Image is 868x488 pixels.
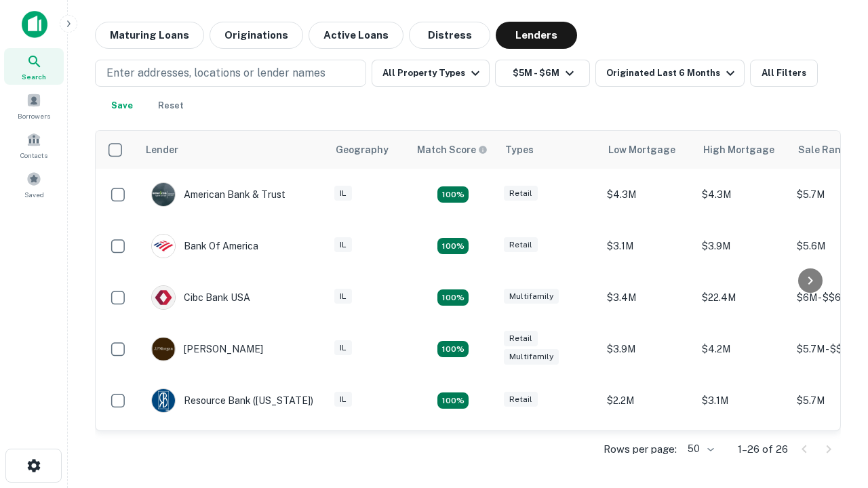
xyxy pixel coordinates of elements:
img: capitalize-icon.png [22,11,47,38]
div: Resource Bank ([US_STATE]) [151,388,313,413]
div: Types [505,142,534,158]
div: Retail [504,237,538,253]
td: $19.4M [600,426,695,478]
p: 1–26 of 26 [738,441,788,457]
td: $4.3M [600,169,695,220]
td: $2.2M [600,375,695,426]
p: Enter addresses, locations or lender names [106,65,325,81]
button: Distress [409,22,490,49]
div: Bank Of America [151,234,258,258]
div: Matching Properties: 4, hasApolloMatch: undefined [437,289,469,306]
img: picture [152,286,175,309]
div: Capitalize uses an advanced AI algorithm to match your search with the best lender. The match sco... [417,142,488,157]
iframe: Chat Widget [800,336,868,401]
button: Originations [210,22,303,49]
div: Retail [504,331,538,346]
a: Saved [4,166,64,203]
span: Search [22,71,46,82]
td: $4.3M [695,169,790,220]
img: picture [152,389,175,412]
a: Borrowers [4,87,64,124]
button: $5M - $6M [495,60,590,87]
div: Multifamily [504,289,559,304]
th: Lender [138,131,328,169]
td: $3.1M [695,375,790,426]
td: $19.4M [695,426,790,478]
div: Retail [504,392,538,407]
a: Search [4,48,64,85]
button: Active Loans [309,22,403,49]
div: 50 [682,439,716,459]
div: American Bank & Trust [151,182,285,207]
button: Reset [149,92,193,119]
div: Matching Properties: 4, hasApolloMatch: undefined [437,392,469,409]
button: All Property Types [372,60,490,87]
div: Geography [336,142,389,158]
th: Types [497,131,600,169]
td: $3.4M [600,272,695,323]
td: $3.1M [600,220,695,272]
button: Maturing Loans [95,22,204,49]
img: picture [152,338,175,361]
img: picture [152,183,175,206]
span: Contacts [20,150,47,161]
td: $3.9M [600,323,695,375]
span: Borrowers [18,110,50,121]
td: $4.2M [695,323,790,375]
div: IL [334,392,352,407]
button: Save your search to get updates of matches that match your search criteria. [100,92,144,119]
div: IL [334,186,352,201]
div: High Mortgage [703,142,774,158]
h6: Match Score [417,142,485,157]
div: IL [334,237,352,253]
button: Lenders [496,22,577,49]
div: Lender [146,142,178,158]
th: High Mortgage [695,131,790,169]
th: Low Mortgage [600,131,695,169]
img: picture [152,235,175,258]
td: $22.4M [695,272,790,323]
button: Enter addresses, locations or lender names [95,60,366,87]
div: Low Mortgage [608,142,675,158]
div: Matching Properties: 4, hasApolloMatch: undefined [437,238,469,254]
p: Rows per page: [604,441,677,457]
div: Originated Last 6 Months [606,65,738,81]
div: Cibc Bank USA [151,285,250,310]
div: IL [334,340,352,356]
div: [PERSON_NAME] [151,337,263,361]
a: Contacts [4,127,64,163]
div: Retail [504,186,538,201]
th: Geography [328,131,409,169]
div: Matching Properties: 7, hasApolloMatch: undefined [437,186,469,203]
div: IL [334,289,352,304]
td: $3.9M [695,220,790,272]
button: All Filters [750,60,818,87]
button: Originated Last 6 Months [595,60,745,87]
span: Saved [24,189,44,200]
div: Matching Properties: 4, hasApolloMatch: undefined [437,341,469,357]
th: Capitalize uses an advanced AI algorithm to match your search with the best lender. The match sco... [409,131,497,169]
div: Multifamily [504,349,559,365]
